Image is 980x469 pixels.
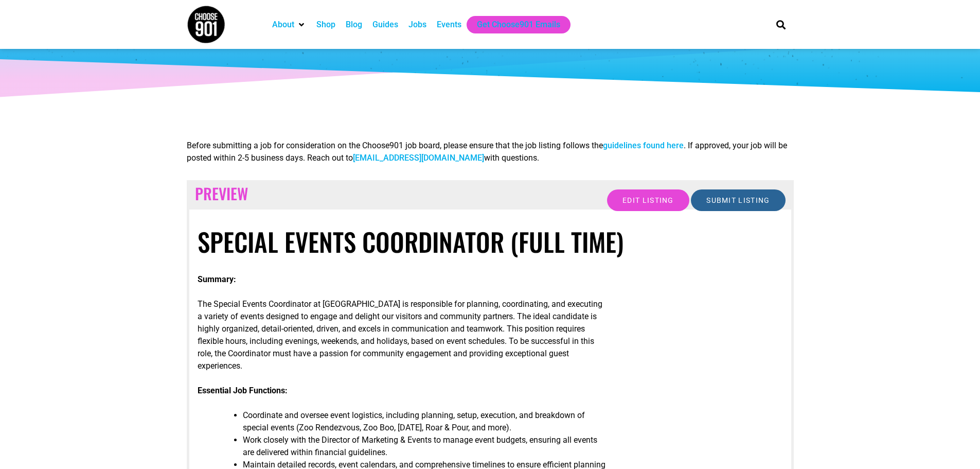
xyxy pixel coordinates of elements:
[198,227,783,257] h1: Special Events Coordinator (Full Time)
[243,409,608,434] li: Coordinate and oversee event logistics, including planning, setup, execution, and breakdown of sp...
[691,189,785,211] input: Submit Listing
[187,141,787,163] span: Before submitting a job for consideration on the Choose901 job board, please ensure that the job ...
[267,16,311,33] div: About
[316,19,335,31] a: Shop
[603,141,684,150] a: guidelines found here
[772,16,789,33] div: Search
[243,434,608,459] li: Work closely with the Director of Marketing & Events to manage event budgets, ensuring all events...
[372,19,398,31] a: Guides
[198,274,236,284] strong: Summary:
[607,189,689,211] input: Edit listing
[437,19,461,31] a: Events
[198,298,608,372] p: The Special Events Coordinator at [GEOGRAPHIC_DATA] is responsible for planning, coordinating, an...
[272,19,294,31] a: About
[346,19,362,31] a: Blog
[267,16,759,33] nav: Main nav
[195,184,786,203] h2: Preview
[408,19,426,31] a: Jobs
[353,153,484,163] a: [EMAIL_ADDRESS][DOMAIN_NAME]
[477,19,560,31] a: Get Choose901 Emails
[198,386,288,395] strong: Essential Job Functions:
